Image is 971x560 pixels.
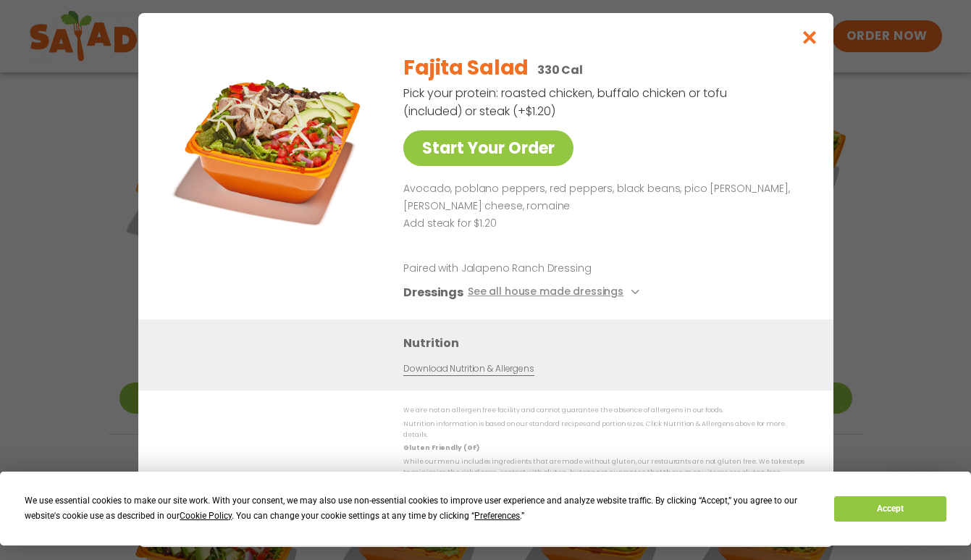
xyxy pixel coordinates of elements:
[403,261,671,276] p: Paired with Jalapeno Ranch Dressing
[403,283,463,301] h3: Dressings
[25,493,817,524] div: We use essential cookies to make our site work. With your consent, we may also use non-essential ...
[180,511,232,521] span: Cookie Policy
[467,283,643,301] button: See all house made dressings
[403,362,534,376] a: Download Nutrition & Allergens
[403,53,529,83] h2: Fajita Salad
[537,61,583,79] p: 330 Cal
[403,419,804,441] p: Nutrition information is based on our standard recipes and portion sizes. Click Nutrition & Aller...
[403,443,479,452] strong: Gluten Friendly (GF)
[403,180,799,215] p: Avocado, poblano peppers, red peppers, black beans, pico [PERSON_NAME], [PERSON_NAME] cheese, rom...
[403,215,799,233] p: Add steak for $1.20
[474,511,520,521] span: Preferences
[403,334,812,352] h3: Nutrition
[171,42,374,245] img: Featured product photo for Fajita Salad
[403,456,804,479] p: While our menu includes ingredients that are made without gluten, our restaurants are not gluten ...
[403,130,573,166] a: Start Your Order
[786,13,833,62] button: Close modal
[403,84,729,120] p: Pick your protein: roasted chicken, buffalo chicken or tofu (included) or steak (+$1.20)
[834,496,946,522] button: Accept
[403,405,804,416] p: We are not an allergen free facility and cannot guarantee the absence of allergens in our foods.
